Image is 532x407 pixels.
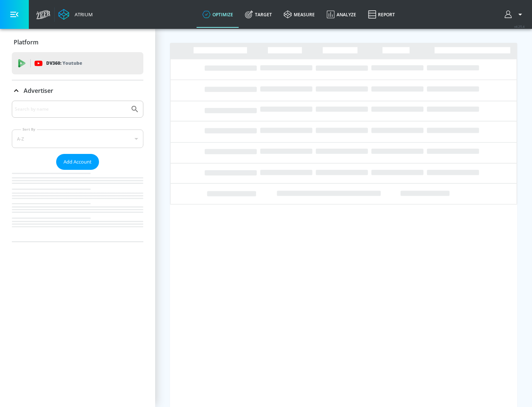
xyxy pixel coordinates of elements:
span: v 4.25.4 [514,24,525,28]
input: Search by name [15,104,127,114]
nav: list of Advertiser [12,170,143,242]
span: Add Account [64,158,92,166]
a: measure [278,1,321,28]
div: DV360: Youtube [12,52,143,74]
a: optimize [197,1,239,28]
div: Advertiser [12,101,143,242]
div: Platform [12,32,143,53]
div: Advertiser [12,80,143,101]
p: Platform [14,38,38,46]
a: Target [239,1,278,28]
p: Advertiser [24,87,53,95]
label: Sort By [21,127,37,132]
a: Analyze [321,1,362,28]
a: Report [362,1,401,28]
div: A-Z [12,129,143,148]
p: DV360: [46,59,82,67]
button: Add Account [56,154,99,170]
a: Atrium [58,9,93,20]
p: Youtube [62,59,82,67]
div: Atrium [72,11,93,18]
